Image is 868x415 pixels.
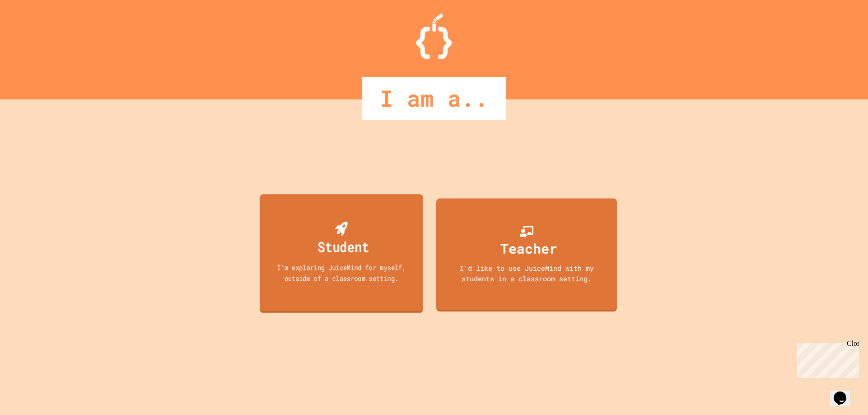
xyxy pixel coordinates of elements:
div: I'd like to use JuiceMind with my students in a classroom setting. [445,263,608,283]
iframe: chat widget [830,379,859,406]
iframe: chat widget [793,340,859,378]
div: I'm exploring JuiceMind for myself, outside of a classroom setting. [268,262,415,283]
div: Teacher [500,238,557,259]
img: Logo.svg [416,14,452,59]
div: Chat with us now!Close [4,4,62,57]
div: I am a.. [362,77,506,120]
div: Student [318,236,369,257]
